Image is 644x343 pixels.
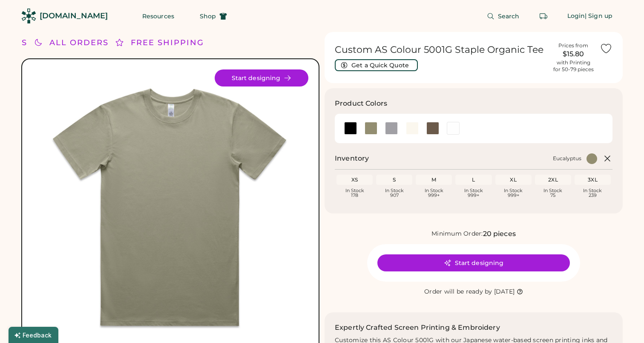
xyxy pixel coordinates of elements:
div: with Printing for 50-79 pieces [553,59,594,73]
div: In Stock 999+ [417,188,450,198]
div: FREE SHIPPING [131,37,204,49]
span: Search [498,13,520,19]
div: In Stock 907 [378,188,411,198]
div: Prices from [558,42,588,49]
div: S [378,176,411,183]
div: L [457,176,490,183]
div: [DATE] [494,288,515,296]
span: Shop [200,13,216,19]
div: In Stock 178 [338,188,371,198]
div: [DOMAIN_NAME] [40,11,108,21]
img: Rendered Logo - Screens [21,9,36,23]
button: Resources [132,8,184,25]
div: In Stock 75 [537,188,569,198]
div: ALL ORDERS [49,37,109,49]
div: Minimum Order: [431,230,483,238]
h3: Product Colors [335,98,387,109]
button: Get a Quick Quote [335,59,418,71]
div: $15.80 [552,49,595,59]
div: M [417,176,450,183]
h2: Expertly Crafted Screen Printing & Embroidery [335,323,500,333]
iframe: Front Chat [604,305,640,341]
button: Search [477,8,530,25]
div: In Stock 239 [576,188,609,198]
div: 2XL [537,176,569,183]
button: Start designing [215,69,308,86]
div: XL [497,176,530,183]
div: In Stock 999+ [457,188,490,198]
div: 20 pieces [483,229,516,239]
h2: Inventory [335,153,369,164]
button: Shop [190,8,237,25]
div: 3XL [576,176,609,183]
div: Login [567,12,585,20]
div: XS [338,176,371,183]
h1: Custom AS Colour 5001G Staple Organic Tee [335,44,547,56]
button: Start designing [377,254,570,271]
div: Order will be ready by [424,288,492,296]
button: Retrieve an order [535,8,552,25]
div: In Stock 999+ [497,188,530,198]
div: | Sign up [585,12,612,20]
div: Eucalyptus [553,155,581,162]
